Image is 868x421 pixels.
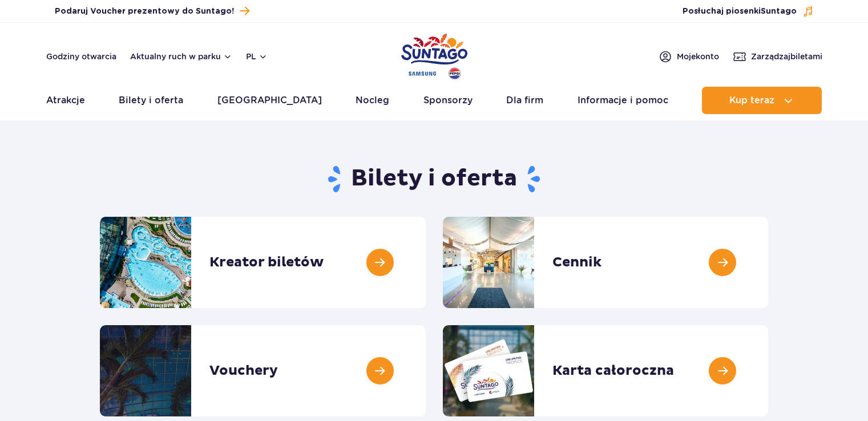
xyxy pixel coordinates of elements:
span: Suntago [761,7,797,15]
span: Podaruj Voucher prezentowy do Suntago! [55,6,234,17]
button: pl [246,51,268,62]
a: Informacje i pomoc [578,87,668,114]
a: Zarządzajbiletami [733,50,822,63]
button: Aktualny ruch w parku [130,52,232,61]
h1: Bilety i oferta [100,164,768,194]
span: Zarządzaj biletami [751,51,822,62]
button: Kup teraz [702,87,822,114]
span: Kup teraz [729,95,774,106]
a: Nocleg [356,87,389,114]
span: Posłuchaj piosenki [683,6,797,17]
a: Dla firm [506,87,543,114]
a: Podaruj Voucher prezentowy do Suntago! [55,3,249,19]
span: Moje konto [677,51,719,62]
a: Mojekonto [659,50,719,63]
a: Sponsorzy [423,87,473,114]
a: Atrakcje [46,87,85,114]
button: Posłuchaj piosenkiSuntago [683,6,814,17]
a: Godziny otwarcia [46,51,116,62]
a: Park of Poland [401,29,467,81]
a: [GEOGRAPHIC_DATA] [217,87,322,114]
a: Bilety i oferta [119,87,183,114]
